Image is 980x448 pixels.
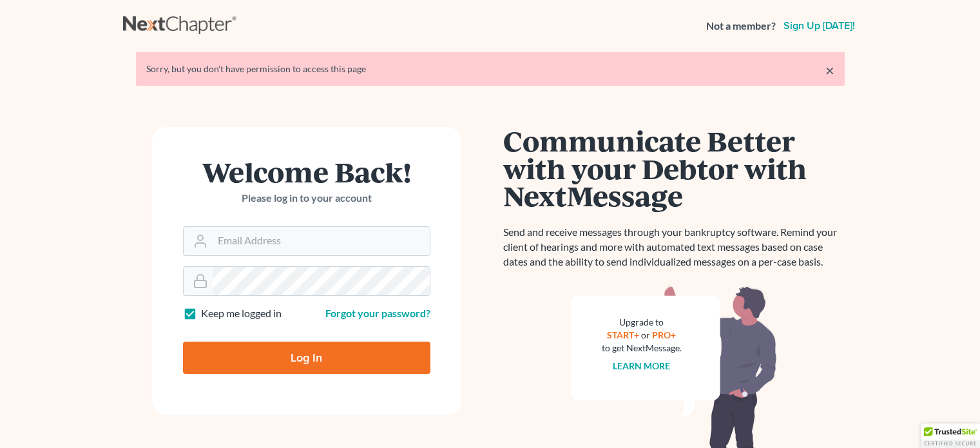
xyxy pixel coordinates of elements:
[325,307,430,319] a: Forgot your password?
[781,21,858,31] a: Sign up [DATE]!
[503,127,845,209] h1: Communicate Better with your Debtor with NextMessage
[652,329,676,340] a: PRO+
[602,342,682,355] div: to get NextMessage.
[825,63,834,78] a: ×
[201,306,282,321] label: Keep me logged in
[146,63,834,75] div: Sorry, but you don't have permission to access this page
[183,342,430,374] input: Log In
[183,158,430,186] h1: Welcome Back!
[613,360,670,371] a: Learn more
[641,329,650,340] span: or
[213,227,430,255] input: Email Address
[602,316,682,329] div: Upgrade to
[503,225,845,269] p: Send and receive messages through your bankruptcy software. Remind your client of hearings and mo...
[183,191,430,206] p: Please log in to your account
[607,329,639,340] a: START+
[706,19,776,34] strong: Not a member?
[921,424,980,448] div: TrustedSite Certified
